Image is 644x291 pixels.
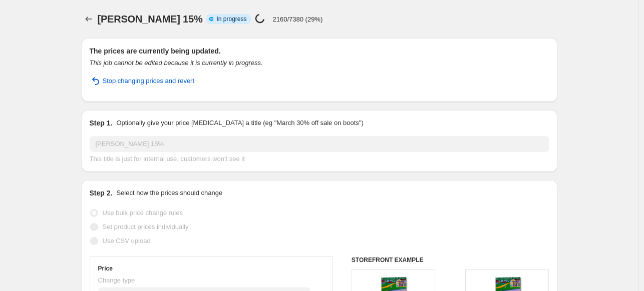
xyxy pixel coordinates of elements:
[90,136,549,152] input: 30% off holiday sale
[103,209,183,216] span: Use bulk price change rules
[103,76,195,86] span: Stop changing prices and revert
[103,237,151,244] span: Use CSV upload
[90,118,113,128] h2: Step 1.
[273,15,323,23] p: 2160/7380 (29%)
[82,12,96,26] button: Price change jobs
[98,13,203,24] span: [PERSON_NAME] 15%
[90,46,549,56] h2: The prices are currently being updated.
[90,188,113,198] h2: Step 2.
[216,15,246,23] span: In progress
[116,188,222,198] p: Select how the prices should change
[352,256,549,264] h6: STOREFRONT EXAMPLE
[116,118,363,128] p: Optionally give your price [MEDICAL_DATA] a title (eg "March 30% off sale on boots")
[90,155,245,162] span: This title is just for internal use, customers won't see it
[84,73,201,89] button: Stop changing prices and revert
[98,276,135,284] span: Change type
[90,59,263,66] i: This job cannot be edited because it is currently in progress.
[98,264,113,272] h3: Price
[103,223,189,230] span: Set product prices individually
